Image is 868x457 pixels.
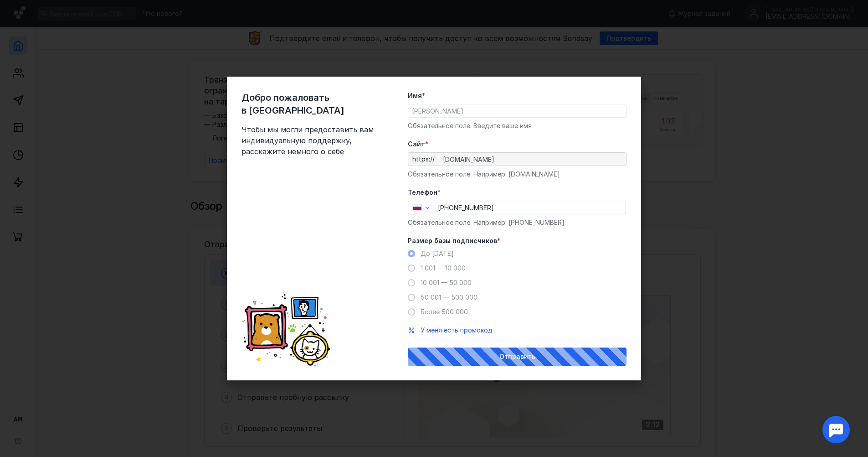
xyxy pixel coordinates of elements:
[421,326,493,335] button: У меня есть промокод
[421,326,493,334] span: У меня есть промокод
[408,140,425,149] span: Cайт
[408,170,627,179] div: Обязательное поле. Например: [DOMAIN_NAME]
[241,124,378,157] span: Чтобы мы могли предоставить вам индивидуальную поддержку, расскажите немного о себе
[241,91,378,117] span: Добро пожаловать в [GEOGRAPHIC_DATA]
[408,236,497,245] span: Размер базы подписчиков
[408,121,627,130] div: Обязательное поле. Введите ваше имя
[408,188,437,197] span: Телефон
[408,218,627,227] div: Обязательное поле. Например: [PHONE_NUMBER]
[408,91,422,100] span: Имя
